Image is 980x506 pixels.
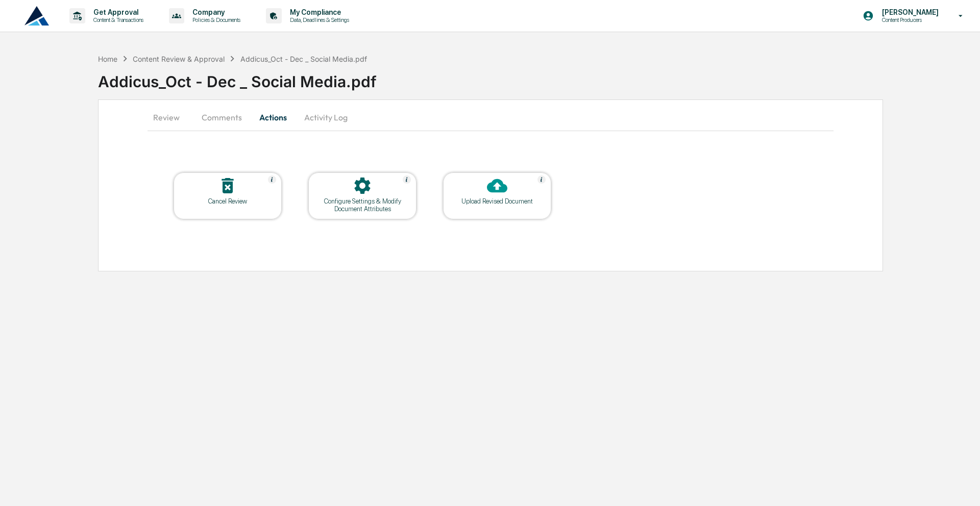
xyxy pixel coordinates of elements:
[85,8,149,16] p: Get Approval
[182,197,274,205] div: Cancel Review
[85,16,149,23] p: Content & Transactions
[316,197,408,213] div: Configure Settings & Modify Document Attributes
[148,105,834,130] div: secondary tabs example
[250,105,296,130] button: Actions
[282,8,354,16] p: My Compliance
[240,55,367,63] div: Addicus_Oct - Dec _ Social Media.pdf
[451,197,543,205] div: Upload Revised Document
[874,16,944,23] p: Content Producers
[184,8,246,16] p: Company
[403,175,411,184] img: Help
[947,472,975,500] iframe: Open customer support
[184,16,246,23] p: Policies & Documents
[537,175,546,184] img: Help
[148,105,193,130] button: Review
[193,105,250,130] button: Comments
[282,16,354,23] p: Data, Deadlines & Settings
[98,55,117,63] div: Home
[296,105,356,130] button: Activity Log
[133,55,225,63] div: Content Review & Approval
[24,6,49,26] img: logo
[268,175,276,184] img: Help
[874,8,944,16] p: [PERSON_NAME]
[98,64,980,91] div: Addicus_Oct - Dec _ Social Media.pdf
